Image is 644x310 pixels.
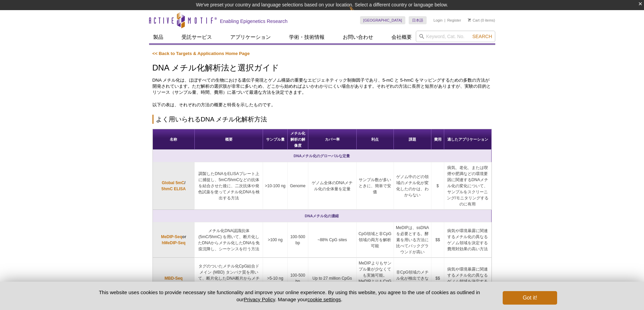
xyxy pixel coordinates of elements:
[431,222,444,258] td: $$
[263,222,287,258] td: >100 ng
[308,258,357,299] td: Up to 27 million CpGs
[357,222,394,258] td: CpG領域と非CpG領域の両方を解析可能
[177,31,216,44] a: 受託サービス
[263,258,287,299] td: >5‑10 ng
[447,18,461,23] a: Register
[263,162,287,210] td: >10‑100 ng
[162,240,185,246] a: hMeDIP-Seq
[444,129,492,150] th: 適したアプリケーション
[195,222,263,258] td: メチル化DNA認識抗体 (5mC/5hmC) を用いて、断片化したDNAからメチル化したDNAを免疫沈降し、シーケンスを行う方法
[152,63,492,73] h1: DNA メチル化解析法と選択ガイド
[357,129,394,150] th: 利点
[444,162,492,210] td: 病気、老化、または喫煙や肥満などの環境要因に関連するDNAメチル化の変化について、サンプルをスクリーニング/モニタリングするのに有用
[468,18,480,23] a: Cart
[468,18,471,22] img: Your Cart
[394,162,431,210] td: ゲノム中のどの領域のメチル化が変化したのかは、わからない
[195,258,263,299] td: タグのついたメチル化CpG結合ドメイン (MBD) タンパク質を用いて、断片化したDNA断片からメチル化されたCpGを捕捉して、配列をシーケンスする方法
[220,18,288,24] h2: Enabling Epigenetics Research
[357,162,394,210] td: サンプル数が多いときに、簡単で安価
[226,31,275,44] a: アプリケーション
[288,162,308,210] td: Genome
[244,297,275,302] a: Privacy Policy
[387,31,416,44] a: 会社概要
[431,162,444,210] td: $
[468,16,495,24] li: (0 items)
[153,210,492,222] th: DNAメチル化の濃縮
[357,258,394,299] td: MeDIPよりもサンプル量が少なくても実施可能。MeDIPよりもCpG領域に対して特異的で感度が高い
[288,129,308,150] th: メチル化解析の解像度
[195,162,263,210] td: 調製したDNAをELISAプレート上に捕捉し、5mC/5hmCなどの抗体を結合させた後に、二次抗体や発色試薬を使ってメチル化DNAを検出する方法
[349,5,367,21] img: Change Here
[445,16,446,24] li: |
[433,18,443,23] a: Login
[288,258,308,299] td: 100-500 bp
[431,258,444,299] td: $$
[149,31,167,44] a: 製品
[152,51,250,56] a: << Back to Targets & Applications Home Page
[153,129,195,150] th: 名称
[444,258,492,299] td: 病気や環境暴露に関連するメチル化の異なるゲノム領域を決定する費用対効果の高い方法
[152,115,492,124] h2: よく用いられるDNA メチル化解析方法
[360,16,406,24] a: [GEOGRAPHIC_DATA]
[444,222,492,258] td: 病気や環境暴露に関連するメチル化の異なるゲノム領域を決定する費用対効果の高い方法
[307,297,341,302] button: cookie settings
[161,186,186,192] a: 5hmC ELISA
[162,180,184,186] a: Global 5mC
[470,33,494,39] button: Search
[472,34,492,39] span: Search
[394,222,431,258] td: MeDIPは、ssDNAを必要とする。酵素を用いる方法に比べてバックグラウンドが高い
[288,222,308,258] td: 100-500 bp
[308,222,357,258] td: ~88% CpG sites
[195,129,263,150] th: 概要
[308,129,357,150] th: カバー率
[394,129,431,150] th: 課題
[285,31,329,44] a: 学術・技術情報
[165,275,183,281] a: MBD-Seq
[503,291,557,305] button: Got it!
[263,129,287,150] th: サンプル量
[416,31,495,42] input: Keyword, Cat. No.
[339,31,377,44] a: お問い合わせ
[153,150,492,162] th: DNAメチル化のグローバルな定量
[161,234,186,245] strong: or
[161,180,186,191] strong: /
[308,162,357,210] td: ゲノム全体のDNAメチル化の全体量を定量
[431,129,444,150] th: 費用
[394,258,431,299] td: 非CpG領域のメチル化が検出できない
[161,234,182,240] a: MeDIP-Seq
[409,16,427,24] a: 日本語
[152,102,492,108] p: 以下の表は、それぞれの方法の概要と特長を示したものです。
[152,77,492,95] p: DNA メチル化は、ほぼすべての生物における遺伝子発現とゲノム構築の重要なエピジェネティック制御因子であり、5-mC と 5-hmC をマッピングするための多数の方法が開発されています。ただ解析...
[87,289,492,303] p: This website uses cookies to provide necessary site functionality and improve your online experie...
